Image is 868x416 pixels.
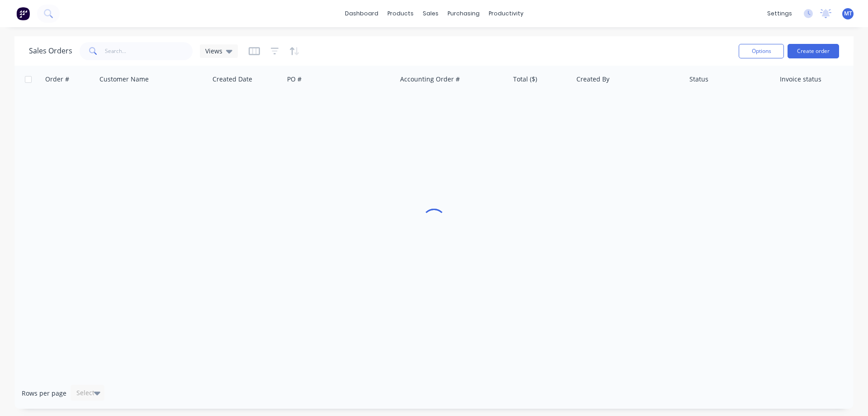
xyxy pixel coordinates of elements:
div: products [383,7,418,20]
div: Total ($) [513,75,537,84]
div: PO # [287,75,302,84]
span: MT [844,10,852,18]
div: sales [418,7,443,20]
div: Created Date [212,75,252,84]
div: Created By [576,75,609,84]
span: Rows per page [22,389,66,398]
div: Accounting Order # [400,75,460,84]
div: Customer Name [99,75,149,84]
h1: Sales Orders [29,47,72,55]
div: Status [689,75,708,84]
button: Create order [788,44,839,58]
input: Search... [105,42,193,60]
div: settings [763,7,797,20]
img: Factory [16,7,30,20]
div: Select... [76,388,100,397]
span: Views [205,46,222,56]
div: productivity [484,7,528,20]
a: dashboard [340,7,383,20]
div: purchasing [443,7,484,20]
div: Invoice status [780,75,821,84]
button: Options [739,44,784,58]
div: Order # [45,75,69,84]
